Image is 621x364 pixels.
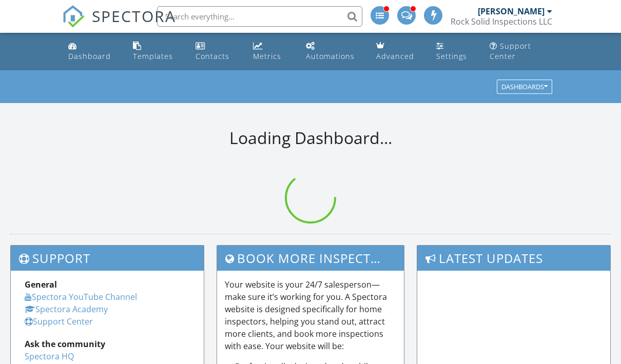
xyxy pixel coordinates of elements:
[478,6,545,16] div: [PERSON_NAME]
[196,51,229,61] div: Contacts
[497,80,552,94] button: Dashboards
[25,338,190,350] div: Ask the community
[25,304,108,315] a: Spectora Academy
[376,51,414,61] div: Advanced
[62,14,176,35] a: SPECTORA
[64,37,121,66] a: Dashboard
[62,5,85,28] img: The Best Home Inspection Software - Spectora
[249,37,293,66] a: Metrics
[253,51,281,61] div: Metrics
[417,246,610,271] h3: Latest Updates
[11,246,204,271] h3: Support
[225,278,396,352] p: Your website is your 24/7 salesperson—make sure it’s working for you. A Spectora website is desig...
[486,37,557,66] a: Support Center
[25,291,137,302] a: Spectora YouTube Channel
[490,41,531,61] div: Support Center
[372,37,424,66] a: Advanced
[451,16,552,27] div: Rock Solid Inspections LLC
[501,84,548,91] div: Dashboards
[68,51,111,61] div: Dashboard
[432,37,477,66] a: Settings
[92,5,176,27] span: SPECTORA
[302,37,364,66] a: Automations (Advanced)
[191,37,241,66] a: Contacts
[306,51,355,61] div: Automations
[25,279,57,290] strong: General
[129,37,183,66] a: Templates
[436,51,467,61] div: Settings
[133,51,173,61] div: Templates
[25,316,93,327] a: Support Center
[217,246,404,271] h3: Book More Inspections
[157,6,362,27] input: Search everything...
[25,351,74,362] a: Spectora HQ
